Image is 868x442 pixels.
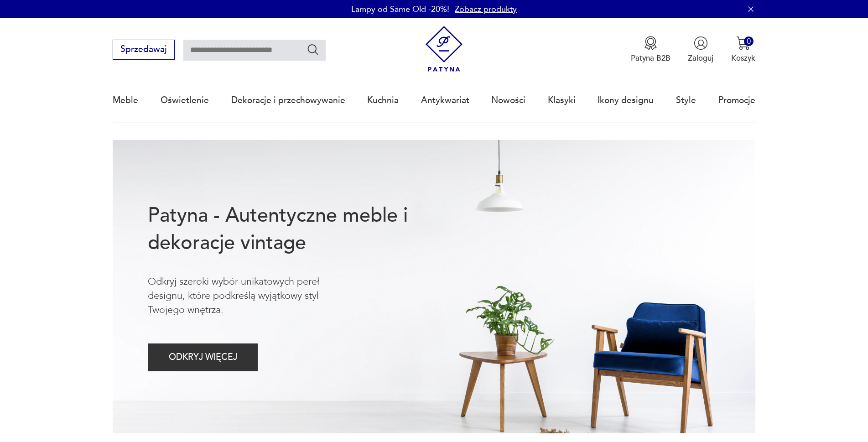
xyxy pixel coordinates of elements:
[491,79,525,121] a: Nowości
[148,275,356,317] p: Odkryj szeroki wybór unikatowych pereł designu, które podkreślą wyjątkowy styl Twojego wnętrza.
[161,79,209,121] a: Oświetlenie
[307,43,320,56] button: Szukaj
[231,79,345,121] a: Dekoracje i przechowywanie
[367,79,399,121] a: Kuchnia
[694,36,708,50] img: Ikonka użytkownika
[148,354,258,362] a: ODKRYJ WIĘCEJ
[731,53,755,63] p: Koszyk
[736,36,750,50] img: Ikona koszyka
[688,53,713,63] p: Zaloguj
[631,53,670,63] p: Patyna B2B
[676,79,696,121] a: Style
[421,26,467,72] img: Patyna - sklep z meblami i dekoracjami vintage
[113,40,174,60] button: Sprzedawaj
[631,36,670,63] button: Patyna B2B
[455,4,517,15] a: Zobacz produkty
[148,202,443,257] h1: Patyna - Autentyczne meble i dekoracje vintage
[731,36,755,63] button: 0Koszyk
[744,36,754,46] div: 0
[351,4,449,15] p: Lampy od Same Old -20%!
[631,36,670,63] a: Ikona medaluPatyna B2B
[113,47,174,54] a: Sprzedawaj
[421,79,469,121] a: Antykwariat
[598,79,654,121] a: Ikony designu
[718,79,755,121] a: Promocje
[113,79,138,121] a: Meble
[688,36,713,63] button: Zaloguj
[148,343,258,371] button: ODKRYJ WIĘCEJ
[548,79,576,121] a: Klasyki
[644,36,658,50] img: Ikona medalu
